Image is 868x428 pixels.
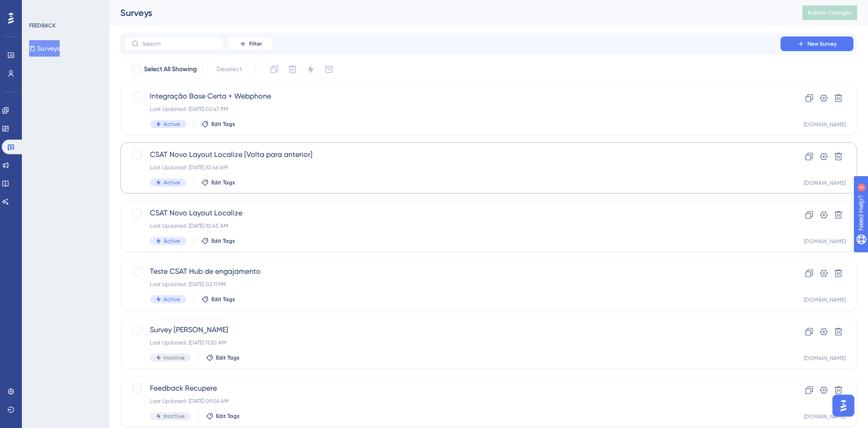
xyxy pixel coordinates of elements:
[216,64,242,75] span: Deselect
[216,412,240,420] span: Edit Tags
[150,397,755,405] div: Last Updated: [DATE] 09:56 AM
[164,120,180,128] span: Active
[804,355,846,362] div: [DOMAIN_NAME]
[211,179,235,186] span: Edit Tags
[208,61,250,78] button: Deselect
[201,296,235,303] button: Edit Tags
[802,5,857,20] button: Publish Changes
[63,5,66,12] div: 3
[211,296,235,303] span: Edit Tags
[804,413,846,420] div: [DOMAIN_NAME]
[781,37,853,51] button: New Survey
[29,40,60,57] button: Surveys
[150,222,755,230] div: Last Updated: [DATE] 10:45 AM
[206,354,240,361] button: Edit Tags
[164,412,185,420] span: Inactive
[150,208,755,219] span: CSAT Novo Layout Localize
[143,41,216,47] input: Search
[150,339,755,346] div: Last Updated: [DATE] 11:20 AM
[201,120,235,128] button: Edit Tags
[21,2,57,13] span: Need Help?
[120,6,780,19] div: Surveys
[150,324,755,335] span: Survey [PERSON_NAME]
[150,281,755,288] div: Last Updated: [DATE] 02:11 PM
[164,354,185,361] span: Inactive
[211,120,235,128] span: Edit Tags
[211,237,235,245] span: Edit Tags
[29,22,56,29] div: FEEDBACK
[206,412,240,420] button: Edit Tags
[808,9,852,16] span: Publish Changes
[804,296,846,303] div: [DOMAIN_NAME]
[249,40,262,47] span: Filter
[144,64,197,75] span: Select All Showing
[804,121,846,128] div: [DOMAIN_NAME]
[150,149,755,160] span: CSAT Novo Layout Localize [Volta para anterior]
[830,392,857,419] iframe: UserGuiding AI Assistant Launcher
[201,179,235,186] button: Edit Tags
[201,237,235,245] button: Edit Tags
[150,164,755,171] div: Last Updated: [DATE] 10:46 AM
[807,40,837,47] span: New Survey
[150,266,755,277] span: Teste CSAT Hub de engajamento
[228,37,273,51] button: Filter
[150,91,755,102] span: Integração Base Certa + Webphone
[164,237,180,245] span: Active
[216,354,240,361] span: Edit Tags
[150,383,755,394] span: Feedback Recupere
[164,179,180,186] span: Active
[804,179,846,187] div: [DOMAIN_NAME]
[150,105,755,113] div: Last Updated: [DATE] 02:47 PM
[804,238,846,245] div: [DOMAIN_NAME]
[164,296,180,303] span: Active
